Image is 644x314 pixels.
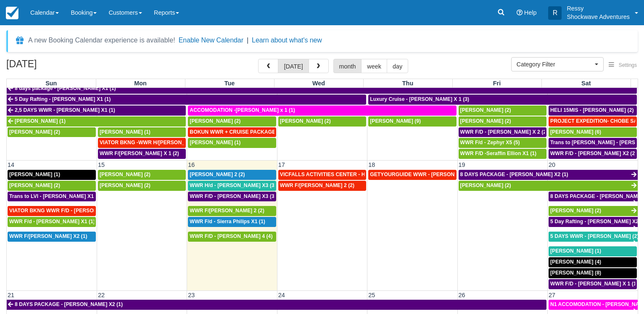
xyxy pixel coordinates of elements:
a: VICFALLS ACTIVITIES CENTER - HELICOPTER -[PERSON_NAME] X 4 (4) [278,170,366,180]
a: WWR F/D - [PERSON_NAME] X 1 (1) [549,279,637,289]
a: WWR H/d - [PERSON_NAME] X3 (3) [188,181,276,191]
span: WWR F/D - [PERSON_NAME] X 1 (1) [550,281,638,287]
span: WWR F/D - [PERSON_NAME] 4 (4) [190,233,272,239]
span: WWR F/[PERSON_NAME] 2 (2) [190,208,264,214]
span: WWR F/[PERSON_NAME] X 1 (2) [100,150,179,156]
span: [PERSON_NAME] (2) [100,182,150,188]
span: Trans to LVI - [PERSON_NAME] X1 (1) [9,193,101,199]
a: [PERSON_NAME] (2) [549,206,638,216]
a: [PERSON_NAME] (2) [8,181,96,191]
a: 5 Day Rafting - [PERSON_NAME] X1 (1) [7,95,366,105]
span: [PERSON_NAME] (2) [460,107,511,113]
span: 2,5 DAYS WWR - [PERSON_NAME] X1 (1) [15,107,115,113]
a: 8 DAYS PACKAGE - [PERSON_NAME] X 2 (2) [549,192,638,202]
span: [PERSON_NAME] (2) [190,118,240,124]
span: [PERSON_NAME] (2) [460,118,511,124]
span: 18 [367,161,376,168]
span: Fri [493,80,501,87]
span: WWR F/D -Seraffin Ellion X1 (1) [460,150,536,156]
span: [PERSON_NAME] (4) [550,259,601,265]
span: 21 [7,292,15,298]
a: [PERSON_NAME] (1) [188,138,276,148]
div: A new Booking Calendar experience is available! [28,35,175,45]
span: Settings [619,62,637,68]
span: [PERSON_NAME] (1) [15,118,66,124]
p: Shockwave Adventures [567,13,630,21]
img: checkfront-main-nav-mini-logo.png [6,7,18,19]
span: 5 Day Rafting - [PERSON_NAME] X1 (1) [15,96,111,102]
span: | [247,37,248,44]
a: [PERSON_NAME] (2) [98,170,186,180]
a: WWR F/D - [PERSON_NAME] X2 (2) [549,149,637,159]
span: WWR H/d - [PERSON_NAME] X3 (3) [190,182,276,188]
span: 27 [548,292,556,298]
a: WWR F/D - [PERSON_NAME] X 2 (2) [459,127,546,137]
span: [PERSON_NAME] 2 (2) [190,172,245,177]
a: 8 DAYS PACKAGE - [PERSON_NAME] X2 (1) [7,300,546,310]
span: GETYOURGUIDE WWR - [PERSON_NAME] X 9 (9) [370,172,491,177]
a: WWR F/[PERSON_NAME] 2 (2) [278,181,366,191]
span: VIATOR BKNG -WWR H/[PERSON_NAME] X 2 (2) [100,140,218,145]
a: 8 DAYS PACKAGE - [PERSON_NAME] X2 (1) [459,170,638,180]
a: Learn about what's new [252,37,322,44]
a: [PERSON_NAME] (2) [98,181,186,191]
a: WWR F/d - Sierra Philips X1 (1) [188,217,276,227]
span: 25 [367,292,376,298]
a: BOKUN WWR + CRUISE PACKAGE - [PERSON_NAME] South X 2 (2) [188,127,276,137]
a: Trans to [PERSON_NAME] - [PERSON_NAME] X 1 (2) [549,138,637,148]
span: HELI 15MIS - [PERSON_NAME] (2) [550,107,634,113]
a: Luxury Cruise - [PERSON_NAME] X 1 (3) [368,95,637,105]
span: [PERSON_NAME] (2) [9,129,60,135]
a: [PERSON_NAME] (2) [278,116,366,127]
span: Wed [312,80,325,87]
span: 23 [187,292,195,298]
span: Sun [45,80,57,87]
span: 16 [187,161,195,168]
span: VICFALLS ACTIVITIES CENTER - HELICOPTER -[PERSON_NAME] X 4 (4) [280,172,458,177]
a: WWR F/[PERSON_NAME] X 1 (2) [98,149,186,159]
span: [PERSON_NAME] (9) [370,118,421,124]
span: [PERSON_NAME] (2) [100,172,150,177]
button: Enable New Calendar [179,36,243,45]
span: [PERSON_NAME] (1) [190,140,240,145]
button: Category Filter [511,57,604,71]
a: [PERSON_NAME] (1) [98,127,186,137]
span: WWR F/d - [PERSON_NAME] X1 (1) [9,219,95,224]
span: [PERSON_NAME] (2) [550,208,601,214]
span: Thu [402,80,413,87]
a: WWR F/d - Zephyr X5 (5) [459,138,546,148]
span: [PERSON_NAME] (1) [9,172,60,177]
span: WWR F/[PERSON_NAME] X2 (1) [9,233,87,239]
span: 17 [277,161,286,168]
a: [PERSON_NAME] (2) [459,116,546,127]
a: WWR F/[PERSON_NAME] 2 (2) [188,206,276,216]
a: PROJECT EXPEDITION- CHOBE SAFARI - [GEOGRAPHIC_DATA][PERSON_NAME] 2 (2) [549,116,637,127]
a: [PERSON_NAME] (8) [549,268,637,278]
a: 8 days package - [PERSON_NAME] X1 (1) [7,84,637,94]
h2: [DATE] [6,59,113,74]
a: 5 DAYS WWR - [PERSON_NAME] (2) [549,232,638,242]
span: Mon [134,80,147,87]
a: [PERSON_NAME] (2) [459,181,638,191]
a: N1 ACCOMODATION - [PERSON_NAME] X 2 (2) [549,300,638,310]
span: 8 days package - [PERSON_NAME] X1 (1) [15,85,116,91]
a: VIATOR BKNG WWR F/D - [PERSON_NAME] X 1 (1) [8,206,96,216]
span: WWR F/d - Sierra Philips X1 (1) [190,219,265,224]
a: [PERSON_NAME] (2) [459,106,546,116]
span: [PERSON_NAME] (1) [550,248,601,254]
a: [PERSON_NAME] (9) [368,116,456,127]
a: GETYOURGUIDE WWR - [PERSON_NAME] X 9 (9) [368,170,456,180]
span: WWR F/[PERSON_NAME] 2 (2) [280,182,354,188]
span: WWR F/D - [PERSON_NAME] X3 (3) [190,193,276,199]
span: Help [524,9,537,16]
span: WWR F/D - [PERSON_NAME] X2 (2) [550,150,636,156]
a: ACCOMODATION -[PERSON_NAME] x 1 (1) [188,106,456,116]
span: Luxury Cruise - [PERSON_NAME] X 1 (3) [370,96,469,102]
span: Category Filter [517,60,593,69]
a: 5 Day Rafting - [PERSON_NAME] X2 (2) [549,217,638,227]
span: 14 [7,161,15,168]
a: WWR F/d - [PERSON_NAME] X1 (1) [8,217,96,227]
span: 5 DAYS WWR - [PERSON_NAME] (2) [550,233,639,239]
a: [PERSON_NAME] (2) [8,127,96,137]
a: [PERSON_NAME] (1) [549,246,637,256]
